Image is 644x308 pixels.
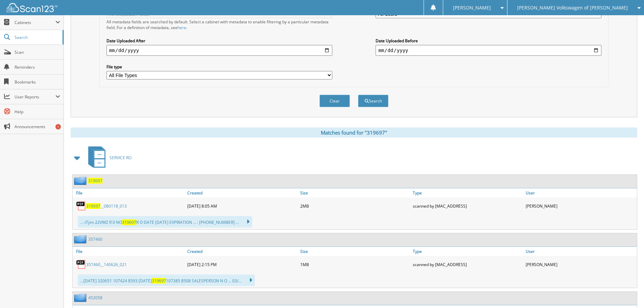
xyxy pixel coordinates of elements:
[78,275,255,286] div: ...[DATE] 320651 107424 8593 [DATE] 107385 8508 SALESPERSON N O ... 03/...
[76,259,86,269] img: PDF.png
[55,124,61,129] div: 1
[524,199,637,213] div: [PERSON_NAME]
[186,188,299,197] a: Created
[88,236,102,242] a: 357460
[186,199,299,213] div: [DATE] 8:05 AM
[152,278,166,284] span: 319697
[15,79,60,85] span: Bookmarks
[15,49,60,55] span: Scan
[76,201,86,211] img: PDF.png
[15,34,59,40] span: Search
[524,247,637,256] a: User
[411,199,524,213] div: scanned by [MAC_ADDRESS]
[186,258,299,271] div: [DATE] 2:15 PM
[7,3,57,12] img: scan123-logo-white.svg
[610,276,644,308] iframe: Chat Widget
[110,155,132,161] span: SERVICE RO
[376,38,601,44] label: Date Uploaded Before
[15,109,60,115] span: Help
[86,203,100,209] span: 319697
[73,188,186,197] a: File
[74,176,88,185] img: folder2.png
[86,262,127,267] a: 357460__140626_021
[299,188,411,197] a: Size
[106,45,332,56] input: start
[106,19,332,30] div: All metadata fields are searched by default. Select a cabinet with metadata to enable filtering b...
[78,216,252,228] div: ... tTjim 22VWZ R 0 NO R O DATE [DATE] EXPIRATION ... : [PHONE_NUMBER] ...
[74,293,88,302] img: folder2.png
[86,203,127,209] a: 319697__080118_013
[15,94,55,100] span: User Reports
[376,45,601,56] input: end
[411,188,524,197] a: Type
[524,188,637,197] a: User
[71,127,637,138] div: Matches found for "319697"
[122,219,136,225] span: 319697
[15,124,60,129] span: Announcements
[106,38,332,44] label: Date Uploaded After
[177,25,186,30] a: here
[411,247,524,256] a: Type
[319,95,350,107] button: Clear
[88,295,102,301] a: 452058
[517,6,628,10] span: [PERSON_NAME] Volkswagen of [PERSON_NAME]
[411,258,524,271] div: scanned by [MAC_ADDRESS]
[15,20,55,25] span: Cabinets
[73,247,186,256] a: File
[74,235,88,243] img: folder2.png
[524,258,637,271] div: [PERSON_NAME]
[15,64,60,70] span: Reminders
[299,199,411,213] div: 2MB
[299,247,411,256] a: Size
[299,258,411,271] div: 1MB
[84,144,132,171] a: SERVICE RO
[453,6,491,10] span: [PERSON_NAME]
[358,95,388,107] button: Search
[88,178,102,184] a: 319697
[186,247,299,256] a: Created
[106,64,332,70] label: File type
